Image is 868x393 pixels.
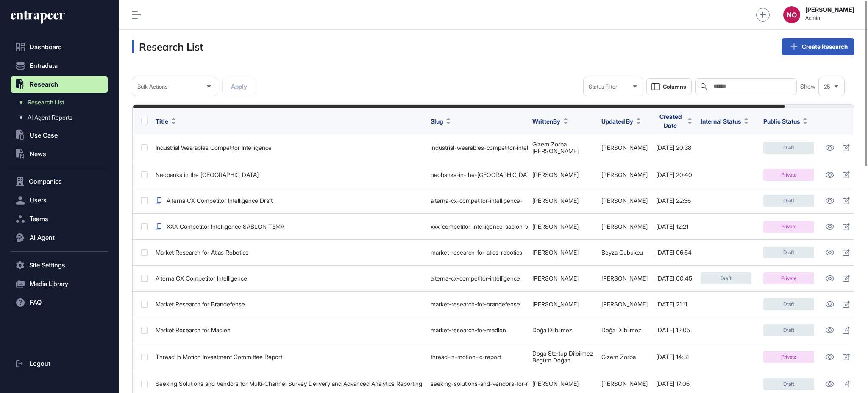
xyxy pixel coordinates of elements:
div: XXX Competitor Intelligence ŞABLON TEMA [156,223,422,230]
a: [PERSON_NAME] [601,380,648,387]
div: market-research-for-atlas-robotics [431,249,524,256]
div: Neobanks in the [GEOGRAPHIC_DATA] [156,171,422,178]
div: alterna-cx-competitor-intelligence- [431,197,524,204]
button: Created Date [656,112,692,130]
span: Public Status [763,117,800,126]
div: Private [763,169,814,181]
div: Market Research for Madlen [156,327,422,334]
button: Companies [11,173,108,190]
div: Market Research for Atlas Robotics [156,249,422,256]
div: [DATE] 21:11 [656,301,692,308]
button: Media Library [11,275,108,292]
a: Dashboard [11,39,108,56]
button: Title [156,117,176,126]
a: [PERSON_NAME] [532,147,579,154]
a: Doğa Dilbilmez [532,326,572,334]
div: Draft [763,298,814,310]
div: Draft [763,378,814,390]
div: Draft [763,142,814,154]
span: Admin [805,15,854,21]
div: Private [763,351,814,363]
button: Entradata [11,57,108,74]
div: Private [763,272,814,284]
a: [PERSON_NAME] [601,275,648,282]
button: Use Case [11,127,108,144]
span: Teams [30,216,48,222]
a: Beyza Cubukcu [601,249,643,256]
span: Title [156,117,168,126]
span: Updated By [601,117,633,126]
div: market-research-for-brandefense [431,301,524,308]
div: [DATE] 20:38 [656,144,692,151]
a: Logout [11,355,108,372]
div: [DATE] 17:06 [656,380,692,387]
button: WrittenBy [532,117,568,126]
div: neobanks-in-the-[GEOGRAPHIC_DATA] [431,171,524,178]
button: Slug [431,117,451,126]
span: Columns [663,84,686,90]
span: Logout [30,360,50,367]
button: AI Agent [11,229,108,246]
button: Public Status [763,117,807,126]
a: [PERSON_NAME] [601,144,648,151]
span: Dashboard [30,44,62,51]
span: Internal Status [701,117,741,126]
span: AI Agent Reports [28,114,72,121]
a: Gizem Zorba [601,353,636,360]
div: [DATE] 20:40 [656,171,692,178]
span: Site Settings [29,262,65,269]
span: Research [30,81,58,88]
button: Columns [646,78,692,95]
span: Entradata [30,62,58,69]
button: NO [783,6,800,23]
span: Show [800,83,815,90]
a: [PERSON_NAME] [532,249,579,256]
div: Draft [763,195,814,207]
span: WrittenBy [532,117,560,126]
button: Teams [11,211,108,227]
div: Alterna CX Competitor Intelligence [156,275,422,282]
button: Users [11,192,108,209]
div: [DATE] 06:54 [656,249,692,256]
div: seeking-solutions-and-vendors-for-multi-channel-survey-delivery-and-advanced-analytics-reporting [431,380,524,387]
div: [DATE] 22:36 [656,197,692,204]
span: AI Agent [30,234,55,241]
div: Private [763,221,814,233]
a: Create Research [782,38,854,55]
a: [PERSON_NAME] [601,223,648,230]
a: [PERSON_NAME] [532,300,579,308]
div: Draft [701,272,751,284]
span: Bulk Actions [137,84,167,90]
span: Research List [28,99,64,106]
strong: [PERSON_NAME] [805,6,854,13]
a: [PERSON_NAME] [601,300,648,308]
button: Site Settings [11,257,108,274]
span: FAQ [30,299,42,306]
span: Status Filter [589,84,617,90]
a: [PERSON_NAME] [532,171,579,178]
div: Seeking Solutions and Vendors for Multi-Channel Survey Delivery and Advanced Analytics Reporting [156,380,422,387]
button: News [11,146,108,163]
span: Slug [431,117,443,126]
span: Use Case [30,132,58,139]
button: Research [11,76,108,93]
div: Thread In Motion Investment Committee Report [156,354,422,360]
a: [PERSON_NAME] [532,380,579,387]
a: Doğa Dilbilmez [601,326,641,334]
div: market-research-for-madlen [431,327,524,334]
div: [DATE] 12:05 [656,327,692,334]
a: Gizem Zorba [532,140,567,148]
div: xxx-competitor-intelligence-sablon-tema [431,223,524,230]
span: Users [30,197,47,204]
a: Begüm Doğan [532,357,570,364]
div: Alterna CX Competitor Intelligence Draft [156,197,422,204]
div: thread-in-motion-ic-report [431,354,524,360]
span: Created Date [656,112,684,130]
div: [DATE] 12:21 [656,223,692,230]
span: 25 [824,84,830,90]
div: alterna-cx-competitor-intelligence [431,275,524,282]
span: News [30,151,46,157]
div: Draft [763,247,814,258]
a: [PERSON_NAME] [601,197,648,204]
